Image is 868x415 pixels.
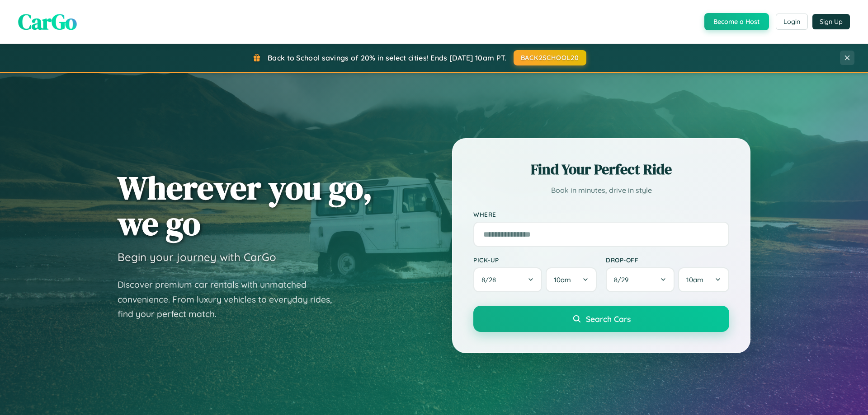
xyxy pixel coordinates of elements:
button: 10am [678,267,729,292]
span: CarGo [18,7,77,37]
span: 10am [554,275,571,284]
span: 10am [686,275,703,284]
h3: Begin your journey with CarGo [118,250,276,264]
p: Book in minutes, drive in style [473,184,729,197]
button: 8/29 [606,267,675,292]
h2: Find Your Perfect Ride [473,159,729,179]
span: Back to School savings of 20% in select cities! Ends [DATE] 10am PT. [268,53,506,62]
span: Search Cars [586,314,631,324]
button: Sign Up [812,14,850,29]
h1: Wherever you go, we go [118,170,373,241]
p: Discover premium car rentals with unmatched convenience. From luxury vehicles to everyday rides, ... [118,277,344,322]
button: 8/28 [473,267,542,292]
button: Become a Host [704,13,769,30]
span: 8 / 29 [614,275,633,284]
label: Pick-up [473,256,597,264]
span: 8 / 28 [481,275,500,284]
button: 10am [546,267,597,292]
label: Drop-off [606,256,729,264]
button: Login [776,14,808,30]
label: Where [473,210,729,218]
button: Search Cars [473,306,729,332]
button: BACK2SCHOOL20 [514,50,586,65]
